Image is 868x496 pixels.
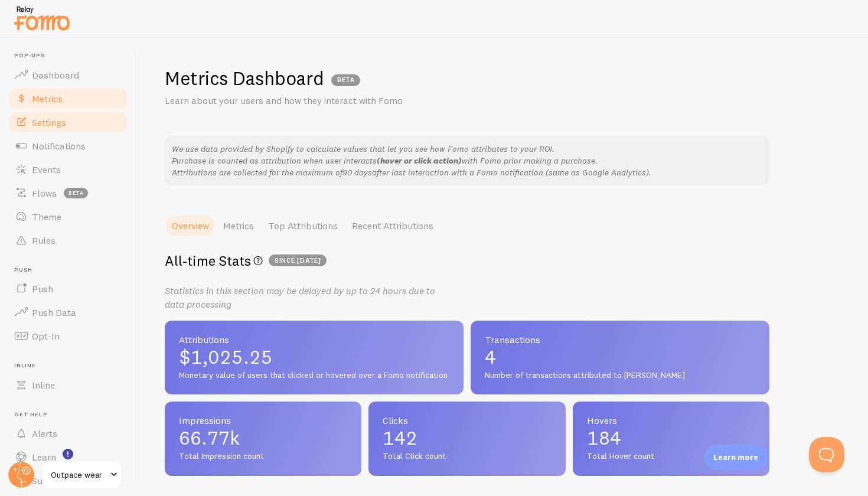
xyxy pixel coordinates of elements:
[14,411,129,419] span: Get Help
[165,285,435,310] i: Statistics in this section may be delayed by up to 24 hours due to data processing
[383,429,551,448] span: 142
[179,416,347,425] span: Impressions
[7,445,129,469] a: Learn
[7,324,129,348] a: Opt-In
[32,451,56,463] span: Learn
[179,429,347,448] span: 66.77k
[345,214,440,237] a: Recent Attributions
[587,429,755,448] span: 184
[179,335,449,344] span: Attributions
[165,252,769,270] h2: All-time Stats
[7,181,129,205] a: Flows beta
[32,69,79,81] span: Dashboard
[713,452,758,463] p: Learn more
[63,449,73,459] svg: <p>Watch New Feature Tutorials!</p>
[32,140,86,152] span: Notifications
[179,451,347,462] span: Total Impression count
[7,158,129,181] a: Events
[32,306,76,318] span: Push Data
[51,468,107,482] span: Outpace wear
[32,330,60,342] span: Opt-In
[14,266,129,274] span: Push
[12,3,71,33] img: fomo-relay-logo-orange.svg
[64,188,88,198] span: beta
[485,335,755,344] span: Transactions
[7,422,129,445] a: Alerts
[7,134,129,158] a: Notifications
[165,66,324,90] h1: Metrics Dashboard
[32,234,56,246] span: Rules
[331,74,360,86] span: BETA
[43,461,122,489] a: Outpace wear
[377,155,462,166] b: (hover or click action)
[342,167,372,178] em: 90 days
[809,437,844,472] iframe: Help Scout Beacon - Open
[7,277,129,301] a: Push
[261,214,345,237] a: Top Attributions
[7,63,129,87] a: Dashboard
[32,93,63,105] span: Metrics
[14,362,129,370] span: Inline
[179,348,449,367] span: $1,025.25
[7,373,129,397] a: Inline
[216,214,261,237] a: Metrics
[32,428,57,439] span: Alerts
[383,451,551,462] span: Total Click count
[32,116,66,128] span: Settings
[269,254,327,266] span: since [DATE]
[587,416,755,425] span: Hovers
[14,52,129,60] span: Pop-ups
[7,229,129,252] a: Rules
[485,348,755,367] span: 4
[179,370,449,381] span: Monetary value of users that clicked or hovered over a Fomo notification
[7,87,129,110] a: Metrics
[32,379,55,391] span: Inline
[32,164,61,175] span: Events
[7,205,129,229] a: Theme
[485,370,755,381] span: Number of transactions attributed to [PERSON_NAME]
[587,451,755,462] span: Total Hover count
[383,416,551,425] span: Clicks
[7,110,129,134] a: Settings
[165,94,448,107] p: Learn about your users and how they interact with Fomo
[165,214,216,237] a: Overview
[32,283,53,295] span: Push
[172,143,762,178] p: We use data provided by Shopify to calculate values that let you see how Fomo attributes to your ...
[7,301,129,324] a: Push Data
[32,187,57,199] span: Flows
[704,445,768,470] div: Learn more
[32,211,61,223] span: Theme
